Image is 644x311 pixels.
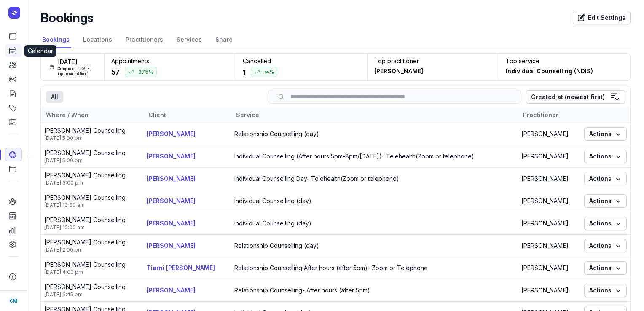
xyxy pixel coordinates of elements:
button: Actions [584,150,627,163]
a: [PERSON_NAME] [147,153,196,160]
a: [PERSON_NAME] [147,197,196,204]
div: 1 [243,67,246,77]
div: [DATE] [58,58,96,66]
th: Service [231,107,518,123]
div: [PERSON_NAME] Counselling [44,171,140,180]
a: Share [214,32,234,48]
div: Cancelled [243,57,360,65]
td: Individual Counselling Day- Telehealth(Zoom or telephone) [231,168,518,190]
td: [PERSON_NAME] [518,145,581,168]
div: [PERSON_NAME] Counselling [44,238,140,247]
span: Actions [589,241,622,251]
td: [PERSON_NAME] [518,235,581,257]
div: [PERSON_NAME] Counselling [44,283,140,291]
td: [PERSON_NAME] [518,123,581,145]
div: [PERSON_NAME] [374,67,423,75]
div: Appointments [111,57,229,65]
nav: Tabs [46,91,263,103]
div: Calendar [24,45,56,57]
a: [PERSON_NAME] [147,220,196,227]
td: Individual Counselling (day) [231,212,518,235]
div: [DATE] 4:00 pm [44,269,140,276]
div: Top practitioner [374,57,492,65]
div: [DATE] 5:00 pm [44,157,140,164]
h2: Bookings [40,10,93,25]
div: Created at (newest first) [531,92,605,102]
td: [PERSON_NAME] [518,190,581,212]
span: Actions [589,151,622,161]
td: Relationship Counselling- After hours (after 5pm) [231,279,518,302]
td: Relationship Counselling After hours (after 5pm)- Zoom or Telephone [231,257,518,279]
span: Actions [589,129,622,139]
td: Individual Counselling (day) [231,190,518,212]
span: Edit Settings [578,13,625,23]
div: 57 [111,67,120,77]
div: [DATE] 10:00 am [44,224,140,231]
span: ∞% [251,67,277,77]
span: Actions [589,285,622,295]
div: All [46,91,63,103]
button: Actions [584,284,627,297]
td: Relationship Counselling (day) [231,123,518,145]
div: [DATE] 10:00 am [44,202,140,209]
a: Tiarni [PERSON_NAME] [147,264,215,271]
a: Bookings [40,32,71,48]
div: [DATE] 5:00 pm [44,135,140,142]
span: Actions [589,218,622,228]
button: Actions [584,239,627,252]
button: Actions [584,194,627,208]
td: [PERSON_NAME] [518,257,581,279]
div: [DATE] 2:00 pm [44,247,140,253]
a: [PERSON_NAME] [147,287,196,294]
button: Actions [584,217,627,230]
button: Actions [584,261,627,275]
button: Actions [584,127,627,141]
div: Top service [506,57,623,65]
div: [PERSON_NAME] Counselling [44,149,140,157]
th: Client [143,107,231,123]
a: [PERSON_NAME] [147,175,196,182]
a: Practitioners [124,32,165,48]
div: [DATE] 3:00 pm [44,180,140,186]
button: Actions [584,172,627,185]
th: Practitioner [518,107,581,123]
th: Where / When [41,107,143,123]
td: [PERSON_NAME] [518,212,581,235]
span: Actions [589,174,622,184]
span: Actions [589,263,622,273]
td: Relationship Counselling (day) [231,235,518,257]
div: Compared to [DATE]. (up to current hour) [58,66,96,76]
span: CM [10,296,17,306]
button: Created at (newest first) [526,90,625,104]
td: [PERSON_NAME] [518,168,581,190]
a: [PERSON_NAME] [147,242,196,249]
div: [PERSON_NAME] Counselling [44,126,140,135]
span: 375% [125,67,157,77]
a: Locations [81,32,114,48]
a: Services [175,32,204,48]
div: Individual Counselling (NDIS) [506,67,593,75]
span: Actions [589,196,622,206]
div: [PERSON_NAME] Counselling [44,193,140,202]
a: [PERSON_NAME] [147,130,196,137]
td: [PERSON_NAME] [518,279,581,302]
div: [PERSON_NAME] Counselling [44,216,140,224]
nav: Tabs [40,32,631,48]
td: Individual Counselling (After hours 5pm-8pm/[DATE])- Telehealth(Zoom or telephone) [231,145,518,168]
div: [DATE] 6:45 pm [44,291,140,298]
div: [PERSON_NAME] Counselling [44,260,140,269]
